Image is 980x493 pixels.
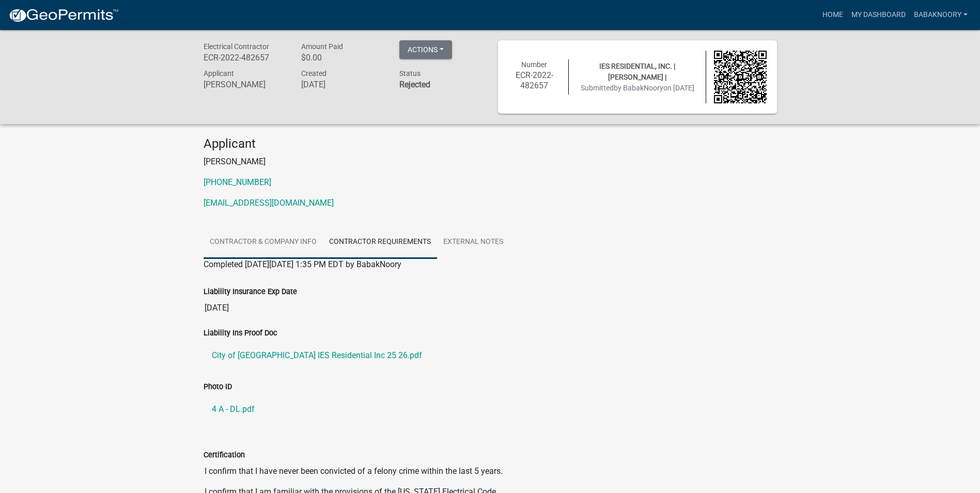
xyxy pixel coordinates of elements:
strong: Rejected [399,80,430,89]
a: Home [818,5,847,25]
h6: ECR-2022-482657 [204,53,286,63]
img: QR code [714,51,767,103]
span: Applicant [204,69,234,78]
a: Contractor & Company Info [204,226,323,259]
span: Status [399,69,421,78]
span: Created [301,69,326,78]
a: City of [GEOGRAPHIC_DATA] IES Residential Inc 25 26.pdf [204,343,777,368]
span: Amount Paid [301,42,343,51]
a: Contractor Requirements [323,226,437,259]
a: [PHONE_NUMBER] [204,177,271,187]
h6: [PERSON_NAME] [204,80,286,89]
h6: [DATE] [301,80,384,89]
label: Liability Insurance Exp Date [204,288,297,296]
span: IES RESIDENTIAL, INC. | [PERSON_NAME] | [599,62,675,81]
a: 4 A - DL.pdf [204,397,777,422]
span: Electrical Contractor [204,42,269,51]
a: External Notes [437,226,509,259]
label: Certification [204,452,245,459]
a: [EMAIL_ADDRESS][DOMAIN_NAME] [204,198,334,208]
h6: ECR-2022-482657 [508,70,561,90]
a: BabakNoory [910,5,972,25]
h6: $0.00 [301,53,384,63]
p: [PERSON_NAME] [204,156,777,168]
span: Completed [DATE][DATE] 1:35 PM EDT by BabakNoory [204,259,401,269]
span: Submitted on [DATE] [581,84,694,92]
h4: Applicant [204,136,777,151]
label: Liability Ins Proof Doc [204,330,277,337]
span: by BabakNoory [614,84,663,92]
label: Photo ID [204,383,232,391]
span: Number [521,60,547,69]
button: Actions [399,40,452,59]
a: My Dashboard [847,5,910,25]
